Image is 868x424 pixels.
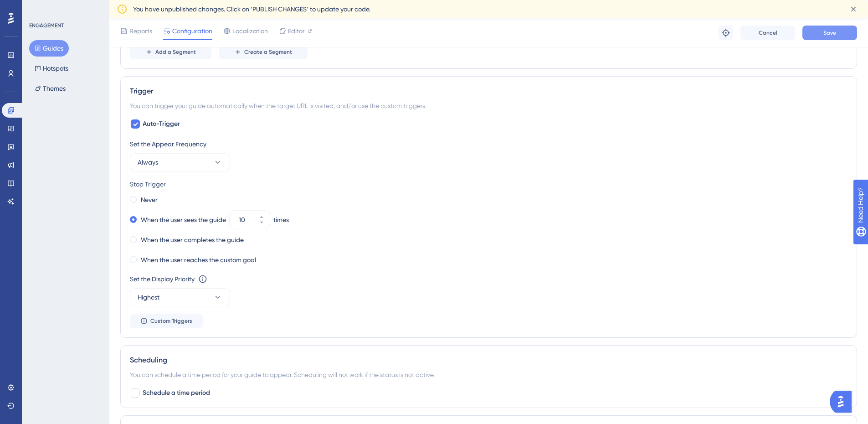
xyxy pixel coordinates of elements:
[830,388,857,415] iframe: UserGuiding AI Assistant Launcher
[130,139,847,150] div: Set the Appear Frequency
[130,86,847,97] div: Trigger
[823,29,836,36] span: Save
[29,80,71,97] button: Themes
[143,119,180,129] span: Auto-Trigger
[288,26,305,36] span: Editor
[138,292,159,303] span: Highest
[130,369,847,380] div: You can schedule a time period for your guide to appear. Scheduling will not work if the status i...
[130,288,230,306] button: Highest
[133,4,370,15] span: You have unpublished changes. Click on ‘PUBLISH CHANGES’ to update your code.
[143,388,210,398] span: Schedule a time period
[138,157,158,168] span: Always
[141,254,256,265] label: When the user reaches the custom goal
[802,26,857,40] button: Save
[141,194,158,205] label: Never
[740,26,795,40] button: Cancel
[759,29,777,36] span: Cancel
[21,2,57,13] span: Need Help?
[130,355,847,366] div: Scheduling
[130,314,203,328] button: Custom Triggers
[130,153,230,171] button: Always
[129,26,152,36] span: Reports
[155,48,196,56] span: Add a Segment
[130,179,847,190] div: Stop Trigger
[29,40,69,57] button: Guides
[150,317,192,325] span: Custom Triggers
[273,214,289,225] div: times
[130,100,847,111] div: You can trigger your guide automatically when the target URL is visited, and/or use the custom tr...
[130,45,211,59] button: Add a Segment
[141,234,244,245] label: When the user completes the guide
[130,274,195,284] div: Set the Display Priority
[232,26,268,36] span: Localization
[244,48,292,56] span: Create a Segment
[29,60,74,77] button: Hotspots
[141,214,226,225] label: When the user sees the guide
[29,22,64,29] div: ENGAGEMENT
[219,45,308,59] button: Create a Segment
[172,26,212,36] span: Configuration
